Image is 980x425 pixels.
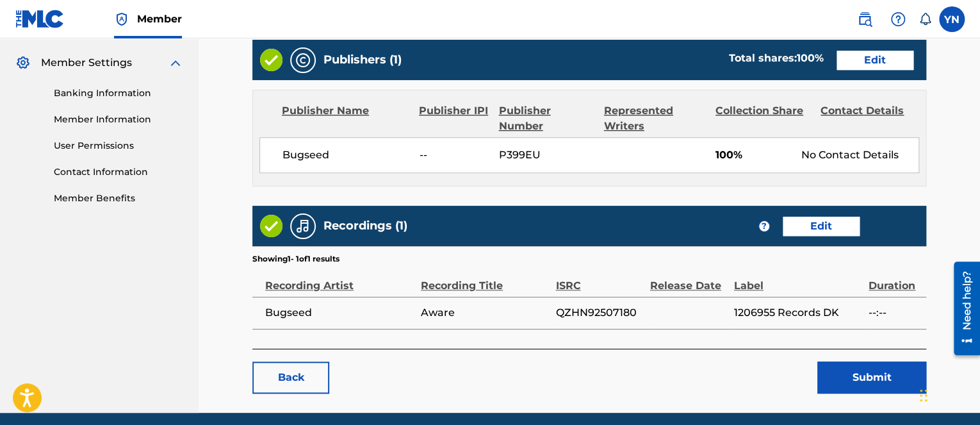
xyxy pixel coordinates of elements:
[715,147,792,163] span: 100%
[944,257,980,360] iframe: Resource Center
[421,265,549,294] div: Recording Title
[920,376,927,415] div: ドラッグ
[499,147,594,163] span: P399EU
[939,6,965,32] div: User Menu
[295,53,311,68] img: Publishers
[323,53,402,67] h5: Publishers (1)
[857,12,872,27] img: search
[15,55,31,71] img: Member Settings
[137,12,182,26] span: Member
[41,55,132,71] span: Member Settings
[295,219,311,234] img: Recordings
[54,192,183,205] a: Member Benefits
[869,305,920,321] span: --:--
[734,265,862,294] div: Label
[797,52,824,64] span: 100 %
[821,103,916,134] div: Contact Details
[54,113,183,126] a: Member Information
[54,87,183,100] a: Banking Information
[890,12,906,27] img: help
[604,103,706,134] div: Represented Writers
[801,147,919,163] div: No Contact Details
[916,363,980,425] div: チャットウィジェット
[885,6,911,32] div: Help
[419,103,489,134] div: Publisher IPI
[734,305,862,321] span: 1206955 Records DK
[555,265,643,294] div: ISRC
[817,362,926,394] button: Submit
[729,51,824,66] div: Total shares:
[168,55,183,71] img: expand
[15,10,65,28] img: MLC Logo
[252,362,329,394] a: Back
[282,147,410,163] span: Bugseed
[783,217,860,236] a: Edit
[555,305,643,321] span: QZHN92507180
[715,103,811,134] div: Collection Share
[759,221,769,231] span: ?
[265,305,414,321] span: Bugseed
[420,147,489,163] span: --
[265,265,414,294] div: Recording Artist
[869,265,920,294] div: Duration
[421,305,549,321] span: Aware
[916,363,980,425] iframe: Chat Widget
[498,103,594,134] div: Publisher Number
[260,215,282,237] img: Valid
[260,49,282,71] img: Valid
[852,6,878,32] a: Public Search
[837,51,913,70] a: Edit
[114,12,129,27] img: Top Rightsholder
[282,103,409,134] div: Publisher Name
[252,253,339,265] p: Showing 1 - 1 of 1 results
[919,13,931,26] div: Notifications
[323,219,407,233] h5: Recordings (1)
[54,139,183,153] a: User Permissions
[54,165,183,179] a: Contact Information
[650,265,728,294] div: Release Date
